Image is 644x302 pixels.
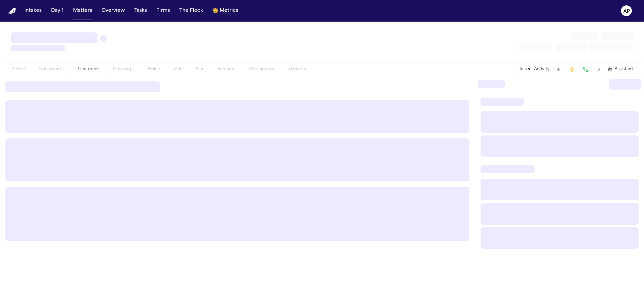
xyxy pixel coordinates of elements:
[534,67,550,72] button: Activity
[220,7,238,14] span: Metrics
[581,65,590,74] button: Make a Call
[154,5,173,17] button: Firms
[48,5,66,17] button: Day 1
[70,5,95,17] button: Matters
[615,67,633,72] span: Assistant
[213,7,218,14] span: crown
[8,8,16,14] img: Finch Logo
[210,5,241,17] button: crownMetrics
[8,8,16,14] a: Home
[132,5,150,17] button: Tasks
[519,67,530,72] button: Tasks
[608,67,633,72] button: Assistant
[177,5,206,17] button: The Flock
[554,65,563,74] button: Add Task
[22,5,44,17] button: Intakes
[99,5,128,17] button: Overview
[567,65,577,74] button: Create Immediate Task
[623,9,630,14] text: AP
